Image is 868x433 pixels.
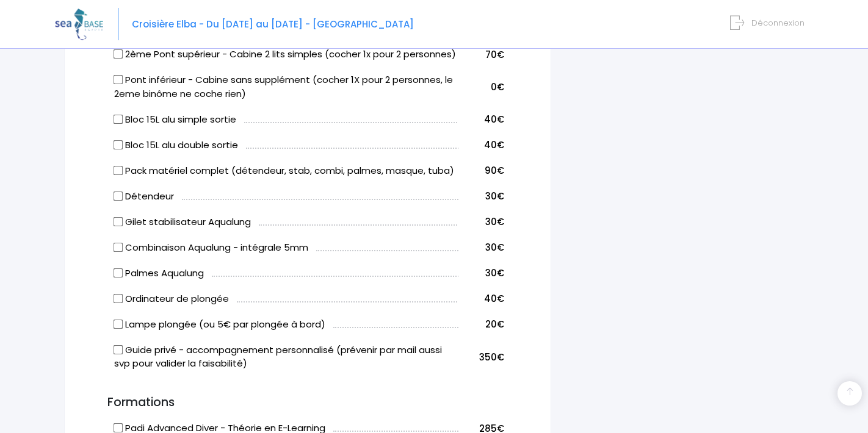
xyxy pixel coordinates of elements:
[114,113,236,127] label: Bloc 15L alu simple sortie
[485,318,504,331] span: 20€
[485,48,504,61] span: 70€
[113,242,123,252] input: Combinaison Aqualung - intégrale 5mm
[113,423,123,433] input: Padi Advanced Diver - Théorie en E-Learning
[113,114,123,124] input: Bloc 15L alu simple sortie
[484,292,504,305] span: 40€
[114,241,308,255] label: Combinaison Aqualung - intégrale 5mm
[113,165,123,175] input: Pack matériel complet (détendeur, stab, combi, palmes, masque, tuba)
[751,17,805,29] span: Déconnexion
[485,164,504,177] span: 90€
[485,215,504,228] span: 30€
[89,396,526,410] h3: Formations
[114,292,229,306] label: Ordinateur de plongée
[114,318,325,332] label: Lampe plongée (ou 5€ par plongée à bord)
[114,138,238,152] label: Bloc 15L alu double sortie
[113,268,123,277] input: Palmes Aqualung
[114,48,456,62] label: 2ème Pont supérieur - Cabine 2 lits simples (cocher 1x pour 2 personnes)
[485,241,504,254] span: 30€
[113,191,123,201] input: Détendeur
[113,293,123,303] input: Ordinateur de plongée
[114,73,458,101] label: Pont inférieur - Cabine sans supplément (cocher 1X pour 2 personnes, le 2eme binôme ne coche rien)
[114,343,458,371] label: Guide privé - accompagnement personnalisé (prévenir par mail aussi svp pour valider la faisabilité)
[114,190,174,204] label: Détendeur
[114,267,204,281] label: Palmes Aqualung
[485,267,504,279] span: 30€
[114,215,251,229] label: Gilet stabilisateur Aqualung
[479,351,504,363] span: 350€
[113,140,123,149] input: Bloc 15L alu double sortie
[491,81,504,93] span: 0€
[113,75,123,85] input: Pont inférieur - Cabine sans supplément (cocher 1X pour 2 personnes, le 2eme binôme ne coche rien)
[114,164,454,178] label: Pack matériel complet (détendeur, stab, combi, palmes, masque, tuba)
[485,190,504,202] span: 30€
[484,138,504,151] span: 40€
[113,345,123,354] input: Guide privé - accompagnement personnalisé (prévenir par mail aussi svp pour valider la faisabilité)
[113,49,123,59] input: 2ème Pont supérieur - Cabine 2 lits simples (cocher 1x pour 2 personnes)
[484,113,504,126] span: 40€
[113,216,123,226] input: Gilet stabilisateur Aqualung
[113,319,123,329] input: Lampe plongée (ou 5€ par plongée à bord)
[132,18,414,30] span: Croisière Elba - Du [DATE] au [DATE] - [GEOGRAPHIC_DATA]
